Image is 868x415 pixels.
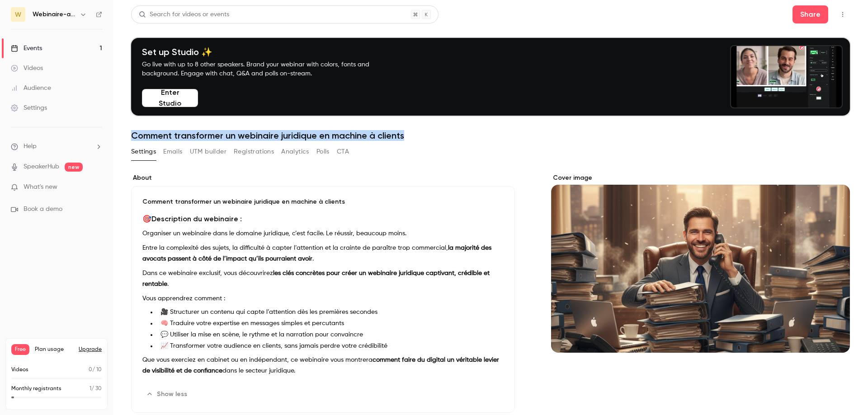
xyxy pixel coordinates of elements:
button: Registrations [234,145,274,159]
button: Upgrade [79,346,102,353]
strong: Description du webinaire : [151,214,242,223]
iframe: Noticeable Trigger [91,183,102,191]
label: Cover image [551,173,850,182]
button: Share [793,5,828,23]
li: 🧠 Traduire votre expertise en messages simples et percutants [157,319,504,328]
button: Analytics [281,145,309,159]
strong: les clés concrètes pour créer un webinaire juridique captivant, crédible et rentable [142,270,490,287]
span: What's new [24,182,57,192]
p: Videos [11,366,28,374]
button: UTM builder [190,145,226,159]
span: Free [11,344,29,355]
button: Show less [142,387,193,401]
h6: Webinaire-avocats [33,10,76,19]
h4: Set up Studio ✨ [142,47,391,57]
li: 📈 Transformer votre audience en clients, sans jamais perdre votre crédibilité [157,341,504,351]
button: CTA [337,145,349,159]
button: Polls [316,145,330,159]
p: Dans ce webinaire exclusif, vous découvrirez . [142,268,504,289]
p: Comment transformer un webinaire juridique en machine à clients [142,197,504,206]
a: SpeakerHub [24,162,59,172]
div: Events [11,44,42,53]
p: / 30 [90,385,102,393]
div: Settings [11,103,47,112]
p: Que vous exerciez en cabinet ou en indépendant, ce webinaire vous montrera dans le secteur juridi... [142,354,504,376]
p: Vous apprendrez comment : [142,293,504,304]
span: 1 [90,386,91,392]
button: Settings [131,145,156,159]
span: Book a demo [24,205,62,214]
div: Videos [11,64,43,73]
button: Emails [163,145,182,159]
span: Plan usage [35,346,73,353]
span: W [15,10,21,19]
section: Cover image [551,173,850,353]
h1: Comment transformer un webinaire juridique en machine à clients [131,130,850,141]
p: / 10 [89,366,102,374]
span: new [65,163,83,172]
li: help-dropdown-opener [11,142,102,151]
button: Enter Studio [142,89,198,107]
div: Search for videos or events [139,10,229,19]
div: Audience [11,84,51,93]
p: Organiser un webinaire dans le domaine juridique, c’est facile. Le réussir, beaucoup moins. [142,228,504,239]
span: 0 [89,367,92,373]
p: Entre la complexité des sujets, la difficulté à capter l’attention et la crainte de paraître trop... [142,242,504,264]
label: About [131,173,515,182]
p: Go live with up to 8 other speakers. Brand your webinar with colors, fonts and background. Engage... [142,60,391,78]
h3: 🎯 [142,214,504,224]
li: 💬 Utiliser la mise en scène, le rythme et la narration pour convaincre [157,330,504,340]
li: 🎥 Structurer un contenu qui capte l’attention dès les premières secondes [157,308,504,317]
span: Help [24,142,37,151]
p: Monthly registrants [11,385,61,393]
